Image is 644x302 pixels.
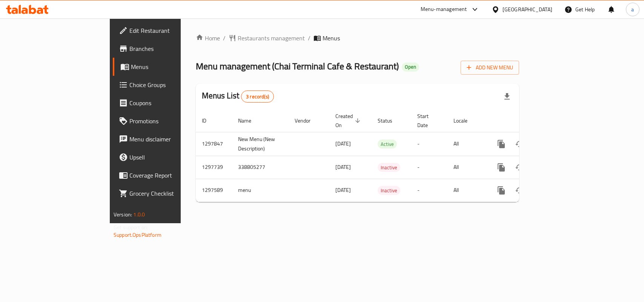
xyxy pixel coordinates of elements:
div: Inactive [378,186,400,195]
a: Support.OpsPlatform [114,230,161,240]
span: 3 record(s) [241,93,274,100]
button: more [492,135,510,153]
span: Branches [129,44,211,53]
span: Menus [131,62,211,71]
a: Choice Groups [113,76,217,94]
li: / [308,34,310,43]
td: All [447,132,486,156]
table: enhanced table [196,109,571,202]
span: [DATE] [335,162,351,172]
span: Coupons [129,98,211,107]
div: [GEOGRAPHIC_DATA] [503,5,552,14]
td: 338805277 [232,156,289,179]
span: Choice Groups [129,80,211,89]
td: All [447,179,486,202]
span: Menu disclaimer [129,135,211,144]
span: Promotions [129,117,211,126]
span: Start Date [417,112,438,130]
span: Open [402,64,419,70]
span: Upsell [129,153,211,162]
button: more [492,181,510,199]
td: - [411,179,447,202]
span: ID [202,116,216,125]
button: Change Status [510,181,529,199]
div: Total records count [241,90,274,103]
a: Branches [113,40,217,58]
span: Locale [453,116,477,125]
span: Add New Menu [467,63,513,72]
td: - [411,156,447,179]
td: - [411,132,447,156]
span: Active [378,140,397,149]
a: Grocery Checklist [113,184,217,202]
span: a [631,5,634,14]
span: Inactive [378,163,400,172]
nav: breadcrumb [196,34,519,43]
span: Created On [335,112,363,130]
a: Edit Restaurant [113,21,217,40]
a: Coverage Report [113,166,217,184]
span: Menus [323,34,340,43]
span: Vendor [295,116,320,125]
span: Name [238,116,261,125]
td: menu [232,179,289,202]
span: Grocery Checklist [129,189,211,198]
span: Version: [114,210,132,219]
span: Edit Restaurant [129,26,211,35]
div: Menu-management [421,5,467,14]
div: Export file [498,87,516,106]
span: 1.0.0 [133,210,145,219]
a: Coupons [113,94,217,112]
button: Change Status [510,135,529,153]
h2: Menus List [202,90,274,103]
a: Menus [113,58,217,76]
td: New Menu (New Description) [232,132,289,156]
a: Promotions [113,112,217,130]
span: Coverage Report [129,171,211,180]
a: Menu disclaimer [113,130,217,148]
div: Inactive [378,163,400,172]
div: Open [402,63,419,72]
span: Restaurants management [238,34,305,43]
a: Upsell [113,148,217,166]
button: more [492,158,510,176]
span: Menu management ( Chai Terminal Cafe & Restaurant ) [196,58,399,75]
span: Get support on: [114,222,148,232]
button: Add New Menu [461,61,519,75]
a: Restaurants management [229,34,305,43]
span: Inactive [378,186,400,195]
th: Actions [486,109,571,132]
span: [DATE] [335,185,351,195]
span: Status [378,116,402,125]
span: [DATE] [335,139,351,149]
td: All [447,156,486,179]
li: / [223,34,226,43]
button: Change Status [510,158,529,176]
